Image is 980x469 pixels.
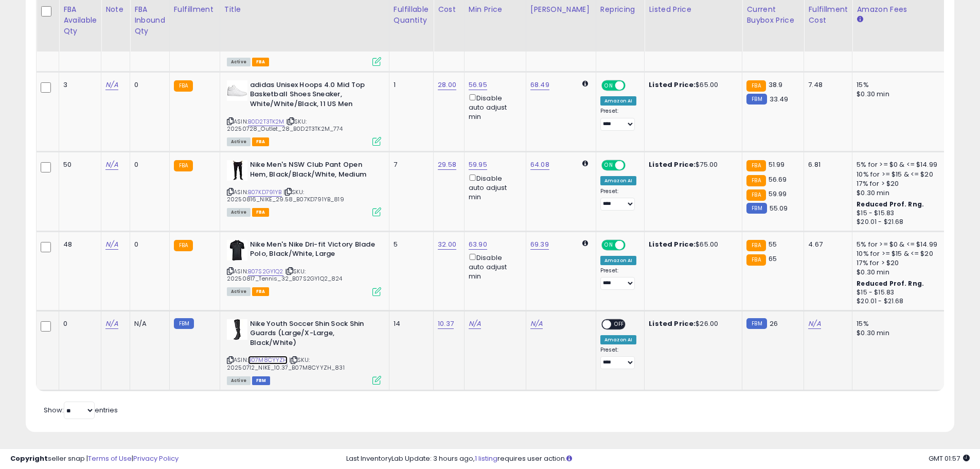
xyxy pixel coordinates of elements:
div: $65.00 [649,80,734,90]
a: 1 listing [475,454,497,463]
div: Note [105,4,126,15]
b: Listed Price: [649,239,696,249]
span: Show: entries [44,405,118,415]
div: 10% for >= $15 & <= $20 [857,170,942,179]
a: 68.49 [530,80,549,90]
div: $75.00 [649,160,734,169]
div: 0 [134,80,162,90]
div: $15 - $15.83 [857,209,942,218]
span: ON [602,161,615,170]
span: All listings currently available for purchase on Amazon [227,137,251,146]
a: N/A [105,239,118,250]
div: Title [224,4,385,15]
div: 1 [394,80,425,90]
small: FBA [746,160,765,171]
strong: Copyright [10,454,48,463]
span: FBM [252,376,271,385]
small: FBM [746,94,767,105]
div: Amazon AI [600,176,636,185]
a: B07M8CYYZH [248,356,288,364]
b: Nike Youth Soccer Shin Sock Shin Guards (Large/X-Large, Black/White) [250,319,375,351]
img: 315NEPU0fDL._SL40_.jpg [227,160,247,181]
a: N/A [469,319,481,329]
div: Cost [438,4,460,15]
small: FBA [746,254,765,266]
div: 0 [134,240,162,249]
b: Listed Price: [649,80,696,90]
b: Nike Men's NSW Club Pant Open Hem, Black/Black/White, Medium [250,160,375,182]
div: Disable auto adjust min [469,172,518,202]
small: Amazon Fees. [857,15,863,24]
b: Nike Men's Nike Dri-fit Victory Blade Polo, Black/White, Large [250,240,375,262]
span: 56.69 [769,175,787,184]
a: Terms of Use [88,454,132,463]
a: 10.37 [438,319,454,329]
span: 55 [769,239,777,249]
a: B07S2GY1Q2 [248,267,283,276]
img: 41ig4dRCDRL._SL40_.jpg [227,80,247,101]
div: Amazon AI [600,256,636,265]
div: Amazon AI [600,96,636,106]
div: Fulfillment [174,4,216,15]
div: [PERSON_NAME] [530,4,592,15]
img: 31vUR99JfML._SL40_.jpg [227,240,247,260]
div: ASIN: [227,319,381,384]
span: OFF [624,81,640,90]
a: B0D2T3TK2M [248,117,284,126]
a: 28.00 [438,80,456,90]
a: 56.95 [469,80,487,90]
div: 7.48 [808,80,844,90]
small: FBA [174,240,193,251]
b: Reduced Prof. Rng. [857,279,924,288]
div: Last InventoryLab Update: 3 hours ago, requires user action. [346,454,970,464]
div: Fulfillable Quantity [394,4,429,26]
a: N/A [530,319,543,329]
div: $0.30 min [857,268,942,277]
span: | SKU: 20250817_Tennis_32_B07S2GY1Q2_824 [227,267,343,283]
small: FBA [746,80,765,92]
div: Repricing [600,4,640,15]
div: $0.30 min [857,328,942,338]
span: OFF [624,240,640,249]
small: FBA [746,240,765,251]
div: Current Buybox Price [746,4,799,26]
a: 69.39 [530,239,549,250]
div: 5% for >= $0 & <= $14.99 [857,240,942,249]
div: 0 [134,160,162,169]
span: All listings currently available for purchase on Amazon [227,287,251,296]
div: FBA Available Qty [63,4,97,37]
div: $0.30 min [857,90,942,99]
div: $26.00 [649,319,734,328]
div: Disable auto adjust min [469,252,518,282]
span: | SKU: 20250712_NIKE_10.37_B07M8CYYZH_831 [227,356,345,371]
div: ASIN: [227,160,381,215]
span: All listings currently available for purchase on Amazon [227,58,251,66]
i: Calculated using Dynamic Max Price. [582,240,588,247]
b: Listed Price: [649,319,696,328]
span: 55.09 [770,203,788,213]
small: FBA [174,80,193,92]
div: $20.01 - $21.68 [857,218,942,227]
div: Disable auto adjust min [469,92,518,122]
span: All listings currently available for purchase on Amazon [227,376,251,385]
small: FBA [746,175,765,186]
div: 7 [394,160,425,169]
div: 15% [857,319,942,328]
a: 59.95 [469,160,487,170]
div: 48 [63,240,93,249]
div: 0 [63,319,93,328]
a: 63.90 [469,239,487,250]
div: 14 [394,319,425,328]
span: 51.99 [769,160,785,169]
a: B07KD791YB [248,188,282,197]
a: N/A [105,80,118,90]
span: 38.9 [769,80,783,90]
small: FBM [746,318,767,329]
b: Listed Price: [649,160,696,169]
span: ON [602,81,615,90]
div: ASIN: [227,240,381,295]
span: 65 [769,254,777,264]
span: 26 [770,319,778,328]
div: 5% for >= $0 & <= $14.99 [857,160,942,169]
div: Preset: [600,188,636,211]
